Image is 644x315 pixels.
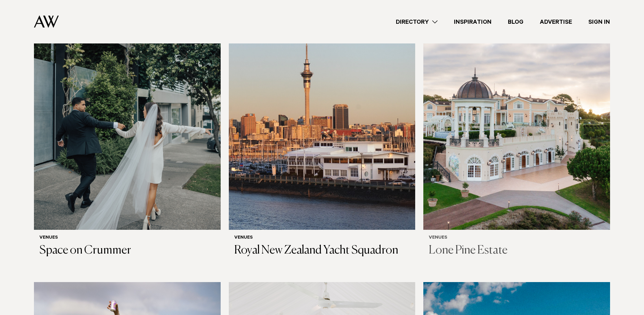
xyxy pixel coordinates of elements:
h3: Space on Crummer [39,244,215,258]
a: Inspiration [446,17,500,26]
a: Advertise [532,17,580,26]
h3: Royal New Zealand Yacht Squadron [234,244,410,258]
h6: Venues [429,235,605,241]
h6: Venues [234,235,410,241]
a: Sign In [580,17,618,26]
a: Directory [388,17,446,26]
h3: Lone Pine Estate [429,244,605,258]
h6: Venues [39,235,215,241]
a: Blog [500,17,532,26]
img: Auckland Weddings Logo [34,15,59,28]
